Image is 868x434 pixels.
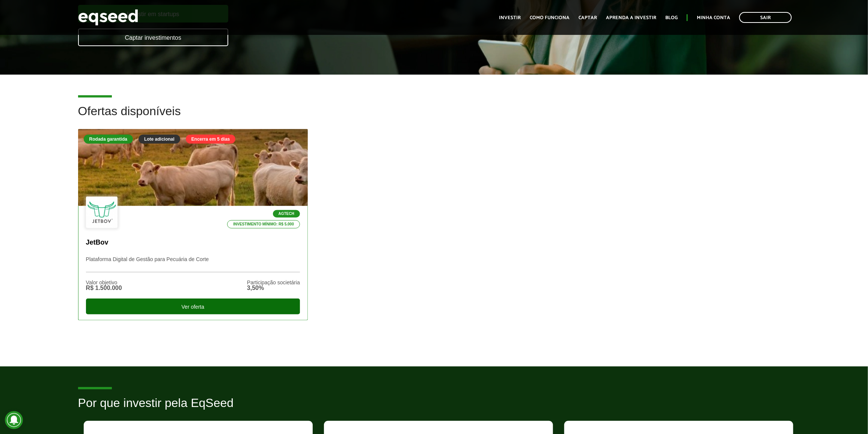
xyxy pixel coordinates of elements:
div: 3,50% [247,285,300,291]
a: Minha conta [697,15,730,20]
h2: Por que investir pela EqSeed [78,396,790,421]
a: Aprenda a investir [606,15,656,20]
p: Investimento mínimo: R$ 5.000 [227,220,300,228]
a: Captar [579,15,597,20]
div: Valor objetivo [86,280,122,285]
img: EqSeed [78,8,138,27]
p: Plataforma Digital de Gestão para Pecuária de Corte [86,256,300,272]
p: JetBov [86,239,300,247]
a: Como funciona [530,15,570,20]
p: Agtech [273,210,300,218]
div: Rodada garantida [84,135,133,144]
div: Encerra em 5 dias [186,135,236,144]
div: R$ 1.500.000 [86,285,122,291]
div: Lote adicional [139,135,180,144]
a: Blog [665,15,678,20]
a: Sair [739,12,792,23]
h2: Ofertas disponíveis [78,105,790,129]
a: Rodada garantida Lote adicional Encerra em 5 dias Agtech Investimento mínimo: R$ 5.000 JetBov Pla... [78,129,308,320]
a: Investir [499,15,521,20]
div: Participação societária [247,280,300,285]
a: Captar investimentos [78,29,228,46]
div: Ver oferta [86,299,300,314]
